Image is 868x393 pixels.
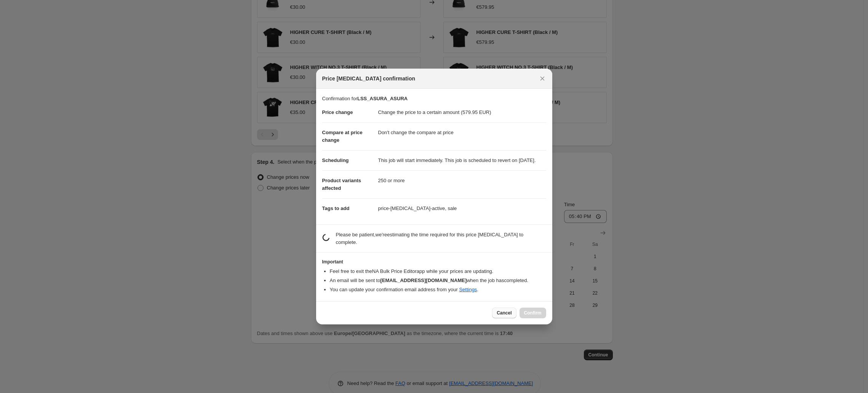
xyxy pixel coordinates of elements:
[330,277,546,284] li: An email will be sent to when the job has completed .
[330,286,546,294] li: You can update your confirmation email address from your .
[378,122,546,143] dd: Don't change the compare at price
[378,170,546,191] dd: 250 or more
[330,268,546,275] li: Feel free to exit the NA Bulk Price Editor app while your prices are updating.
[492,308,516,318] button: Cancel
[459,287,477,292] a: Settings
[322,109,353,115] span: Price change
[322,205,350,211] span: Tags to add
[322,95,546,103] p: Confirmation for
[497,310,512,316] span: Cancel
[322,75,416,82] span: Price [MEDICAL_DATA] confirmation
[378,198,546,218] dd: price-[MEDICAL_DATA]-active, sale
[537,73,548,84] button: Close
[322,130,363,143] span: Compare at price change
[380,278,467,283] b: [EMAIL_ADDRESS][DOMAIN_NAME]
[378,150,546,170] dd: This job will start immediately. This job is scheduled to revert on [DATE].
[322,157,349,163] span: Scheduling
[357,96,408,101] b: LSS_ASURA_ASURA
[378,103,546,122] dd: Change the price to a certain amount (579.95 EUR)
[322,259,546,265] h3: Important
[336,231,546,246] p: Please be patient, we're estimating the time required for this price [MEDICAL_DATA] to complete.
[322,178,361,191] span: Product variants affected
